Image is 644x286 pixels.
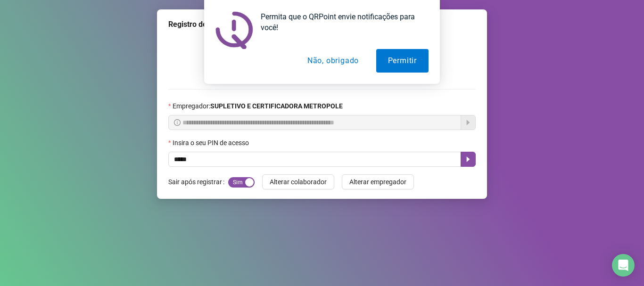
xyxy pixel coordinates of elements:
span: Alterar colaborador [270,177,327,187]
span: Alterar empregador [349,177,406,187]
div: Open Intercom Messenger [612,254,635,277]
button: Permitir [376,49,429,73]
span: info-circle [174,119,181,126]
button: Alterar empregador [342,174,414,189]
span: Empregador : [173,101,343,111]
div: Permita que o QRPoint envie notificações para você! [253,11,429,33]
img: notification icon [215,11,253,49]
label: Insira o seu PIN de acesso [168,138,255,148]
label: Sair após registrar [168,174,228,189]
span: caret-right [464,155,472,163]
button: Não, obrigado [296,49,371,73]
button: Alterar colaborador [262,174,334,189]
strong: SUPLETIVO E CERTIFICADORA METROPOLE [210,102,343,110]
